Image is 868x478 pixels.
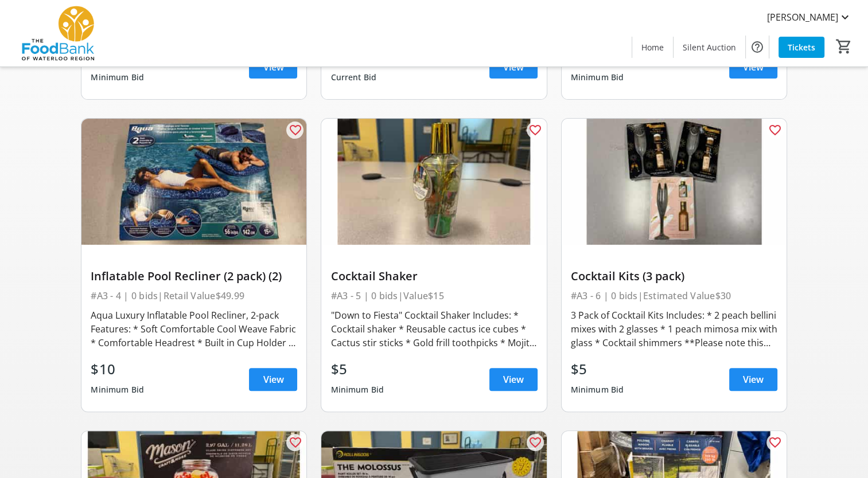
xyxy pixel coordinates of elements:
div: 3 Pack of Cocktail Kits Includes: * 2 peach bellini mixes with 2 glasses * 1 peach mimosa mix wit... [571,308,777,350]
span: Silent Auction [683,41,736,53]
div: Minimum Bid [571,379,624,400]
a: Silent Auction [674,37,745,58]
a: Tickets [779,37,824,58]
button: Help [746,36,769,58]
div: Cocktail Shaker [330,269,537,283]
a: View [249,56,297,79]
div: Inflatable Pool Recliner (2 pack) (2) [91,269,297,283]
div: $10 [91,359,144,379]
div: $5 [330,359,384,379]
mat-icon: favorite_outline [768,436,782,449]
div: #A3 - 4 | 0 bids | Retail Value $49.99 [91,288,297,304]
div: Minimum Bid [330,379,384,400]
img: Cocktail Kits (3 pack) [562,119,787,245]
img: Cocktail Shaker [321,119,546,245]
button: Cart [834,36,854,57]
a: View [489,56,538,79]
a: View [249,368,297,391]
div: #A3 - 5 | 0 bids | Value $15 [330,288,537,304]
a: View [729,56,777,79]
mat-icon: favorite_outline [528,436,542,449]
span: Tickets [788,41,815,53]
a: View [729,368,777,391]
img: Inflatable Pool Recliner (2 pack) (2) [81,119,306,245]
img: The Food Bank of Waterloo Region's Logo [7,5,109,62]
div: Cocktail Kits (3 pack) [571,269,777,283]
div: Minimum Bid [571,67,624,88]
mat-icon: favorite_outline [288,123,302,137]
div: Aqua Luxury Inflatable Pool Recliner, 2-pack Features: * Soft Comfortable Cool Weave Fabric * Com... [91,308,297,350]
span: Home [641,41,664,53]
div: $5 [571,359,624,379]
mat-icon: favorite_outline [528,123,542,137]
div: Minimum Bid [91,379,144,400]
div: "Down to Fiesta" Cocktail Shaker Includes: * Cocktail shaker * Reusable cactus ice cubes * Cactus... [330,308,537,350]
a: View [489,368,538,391]
div: Current Bid [330,67,376,88]
div: Minimum Bid [91,67,144,88]
mat-icon: favorite_outline [768,123,782,137]
span: [PERSON_NAME] [767,10,838,24]
div: #A3 - 6 | 0 bids | Estimated Value $30 [571,288,777,304]
span: View [503,373,524,386]
mat-icon: favorite_outline [288,436,302,449]
span: View [263,373,283,386]
span: View [743,373,764,386]
a: Home [632,37,673,58]
button: [PERSON_NAME] [758,8,861,26]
